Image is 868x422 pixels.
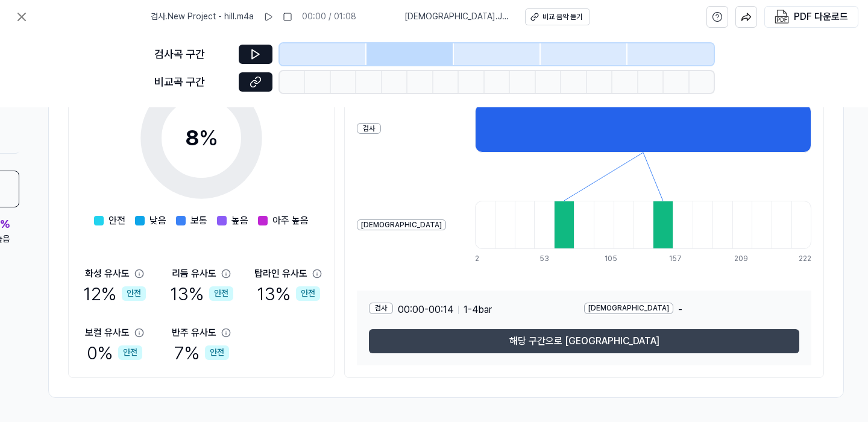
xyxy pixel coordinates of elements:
[584,303,799,317] div: -
[272,213,309,228] span: 아주 높음
[357,219,446,231] div: [DEMOGRAPHIC_DATA]
[185,122,218,154] div: 8
[122,286,146,301] div: 안전
[605,254,624,264] div: 105
[475,254,495,264] div: 2
[83,281,146,306] div: 12 %
[151,11,254,23] span: 검사 . New Project - hill.m4a
[741,11,752,22] img: share
[85,326,130,340] div: 보컬 유사도
[172,266,216,281] div: 리듬 유사도
[154,46,231,63] div: 검사곡 구간
[205,345,229,360] div: 안전
[794,9,848,25] div: PDF 다운로드
[775,10,789,24] img: PDF Download
[799,254,811,264] div: 222
[772,7,851,27] button: PDF 다운로드
[87,340,142,365] div: 0 %
[199,125,218,151] span: %
[190,213,207,228] span: 보통
[174,340,229,365] div: 7 %
[542,12,582,22] div: 비교 음악 듣기
[254,266,307,281] div: 탑라인 유사도
[172,326,216,340] div: 반주 유사도
[118,345,142,360] div: 안전
[539,254,559,264] div: 53
[357,123,381,134] div: 검사
[404,11,511,23] span: [DEMOGRAPHIC_DATA] . Ja virou cabarezin
[257,281,320,306] div: 13 %
[302,11,356,23] div: 00:00 / 01:08
[706,6,728,28] button: help
[584,303,673,314] div: [DEMOGRAPHIC_DATA]
[296,286,320,301] div: 안전
[525,8,590,25] button: 비교 음악 듣기
[712,11,723,23] svg: help
[149,213,166,228] span: 낮음
[170,281,233,306] div: 13 %
[734,254,754,264] div: 209
[464,303,492,317] span: 1 - 4 bar
[108,213,125,228] span: 안전
[369,303,393,314] div: 검사
[369,329,799,353] button: 해당 구간으로 [GEOGRAPHIC_DATA]
[85,266,130,281] div: 화성 유사도
[398,303,453,317] span: 00:00 - 00:14
[669,254,689,264] div: 157
[154,74,231,91] div: 비교곡 구간
[209,286,233,301] div: 안전
[231,213,248,228] span: 높음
